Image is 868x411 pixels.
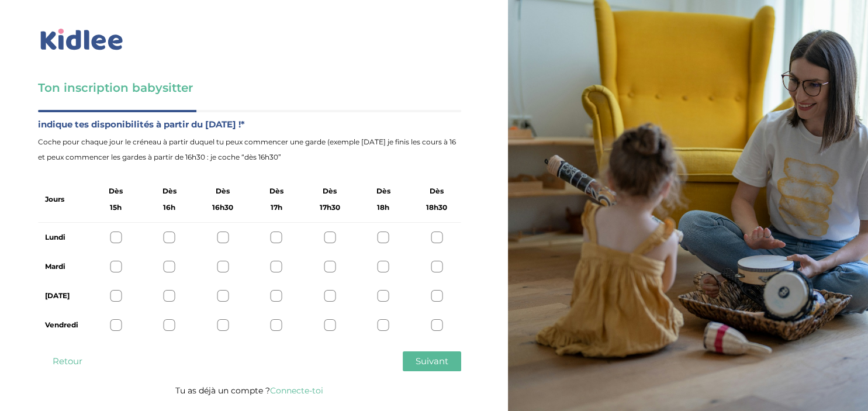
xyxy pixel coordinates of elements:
[38,134,461,165] span: Coche pour chaque jour le créneau à partir duquel tu peux commencer une garde (exemple [DATE] je ...
[45,230,79,245] label: Lundi
[45,288,79,303] label: [DATE]
[377,200,389,215] span: 18h
[38,351,96,371] button: Retour
[212,200,233,215] span: 16h30
[216,184,230,199] span: Dès
[38,117,461,132] label: indique tes disponibilités à partir du [DATE] !*
[376,184,390,199] span: Dès
[45,259,79,274] label: Mardi
[109,184,123,199] span: Dès
[403,351,461,371] button: Suivant
[269,184,283,199] span: Dès
[110,200,122,215] span: 15h
[162,184,177,199] span: Dès
[45,317,79,333] label: Vendredi
[270,385,323,396] a: Connecte-toi
[163,200,175,215] span: 16h
[320,200,340,215] span: 17h30
[38,26,126,53] img: logo_kidlee_bleu
[323,184,337,199] span: Dès
[430,184,444,199] span: Dès
[45,192,64,207] label: Jours
[426,200,447,215] span: 18h30
[38,80,461,96] h3: Ton inscription babysitter
[271,200,282,215] span: 17h
[416,355,448,367] span: Suivant
[38,383,461,398] p: Tu as déjà un compte ?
